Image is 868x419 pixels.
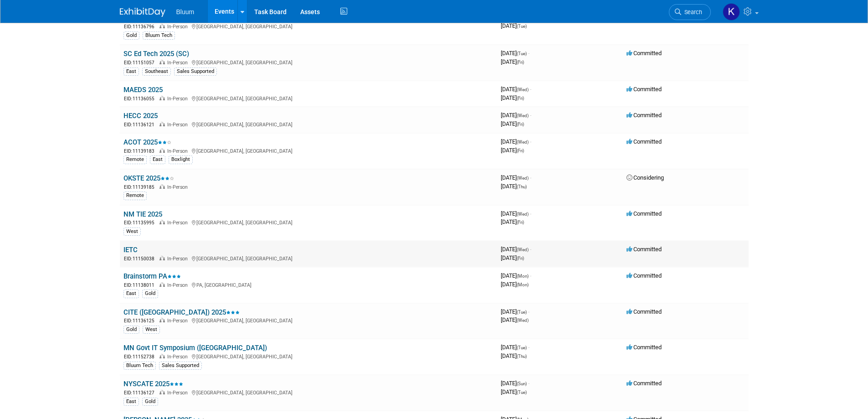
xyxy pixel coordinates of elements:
div: Remote [123,155,147,164]
a: ACOT 2025 [123,138,171,146]
div: East [150,155,165,164]
span: In-Person [167,60,190,66]
span: In-Person [167,184,190,190]
span: (Fri) [517,96,524,101]
span: Committed [627,112,662,119]
span: EID: 11136055 [124,96,158,101]
span: [DATE] [501,272,531,279]
img: In-Person Event [159,220,165,224]
span: (Wed) [517,212,529,217]
img: ExhibitDay [120,8,165,17]
span: In-Person [167,318,190,324]
span: [DATE] [501,254,524,261]
img: In-Person Event [159,122,165,126]
div: Southeast [142,67,171,76]
span: (Tue) [517,390,527,395]
div: [GEOGRAPHIC_DATA], [GEOGRAPHIC_DATA] [123,22,493,30]
span: In-Person [167,220,190,226]
span: [DATE] [501,183,527,190]
span: In-Person [167,122,190,128]
span: In-Person [167,24,190,30]
span: (Fri) [517,122,524,127]
span: Committed [627,308,662,315]
span: (Fri) [517,220,524,225]
span: Committed [627,210,662,217]
span: [DATE] [501,94,524,101]
img: In-Person Event [159,96,165,100]
span: (Tue) [517,24,527,29]
img: In-Person Event [159,148,165,153]
span: (Fri) [517,148,524,153]
span: - [530,86,531,93]
a: MN Govt IT Symposium ([GEOGRAPHIC_DATA]) [123,344,267,352]
span: EID: 11139183 [124,149,158,154]
div: [GEOGRAPHIC_DATA], [GEOGRAPHIC_DATA] [123,147,493,155]
span: (Tue) [517,345,527,350]
span: [DATE] [501,281,529,288]
span: [DATE] [501,210,531,217]
span: EID: 11136127 [124,390,158,395]
span: In-Person [167,96,190,102]
span: Considering [627,174,664,181]
span: In-Person [167,256,190,262]
span: (Wed) [517,247,529,252]
span: (Mon) [517,282,529,287]
span: [DATE] [501,147,524,154]
span: (Wed) [517,113,529,118]
div: Bluum Tech [123,362,156,370]
span: EID: 11150038 [124,256,158,261]
span: In-Person [167,148,190,154]
span: Committed [627,138,662,145]
span: [DATE] [501,308,529,315]
a: IETC [123,246,138,254]
a: Brainstorm PA [123,272,181,280]
span: EID: 11136796 [124,24,158,29]
span: - [528,308,529,315]
span: (Thu) [517,184,527,189]
div: [GEOGRAPHIC_DATA], [GEOGRAPHIC_DATA] [123,58,493,66]
img: In-Person Event [159,184,165,189]
a: NM TIE 2025 [123,210,162,218]
span: Committed [627,344,662,351]
span: [DATE] [501,352,527,359]
span: [DATE] [501,316,529,323]
span: Committed [627,86,662,93]
span: In-Person [167,354,190,360]
div: [GEOGRAPHIC_DATA], [GEOGRAPHIC_DATA] [123,316,493,324]
a: CITE ([GEOGRAPHIC_DATA]) 2025 [123,308,240,316]
span: In-Person [167,282,190,288]
div: [GEOGRAPHIC_DATA], [GEOGRAPHIC_DATA] [123,218,493,226]
div: East [123,398,139,406]
span: [DATE] [501,218,524,225]
span: (Wed) [517,140,529,145]
span: [DATE] [501,174,531,181]
img: Kellie Noller [723,3,740,21]
span: [DATE] [501,120,524,127]
span: - [530,174,531,181]
span: Committed [627,50,662,57]
div: Remote [123,191,147,200]
span: (Tue) [517,310,527,315]
div: West [123,228,141,236]
div: PA, [GEOGRAPHIC_DATA] [123,281,493,289]
div: Gold [142,290,158,298]
div: Boxlight [169,155,193,164]
a: HECC 2025 [123,112,158,120]
span: Committed [627,380,662,387]
span: In-Person [167,390,190,396]
span: (Wed) [517,318,529,323]
span: [DATE] [501,138,531,145]
div: [GEOGRAPHIC_DATA], [GEOGRAPHIC_DATA] [123,94,493,102]
span: [DATE] [501,344,529,351]
span: EID: 11139185 [124,185,158,190]
div: [GEOGRAPHIC_DATA], [GEOGRAPHIC_DATA] [123,352,493,360]
span: - [530,138,531,145]
span: EID: 11136121 [124,122,158,127]
div: Gold [123,31,139,40]
span: [DATE] [501,112,531,119]
span: (Sun) [517,381,527,386]
span: - [528,50,529,57]
span: EID: 11136125 [124,318,158,323]
span: - [530,246,531,253]
div: [GEOGRAPHIC_DATA], [GEOGRAPHIC_DATA] [123,388,493,396]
